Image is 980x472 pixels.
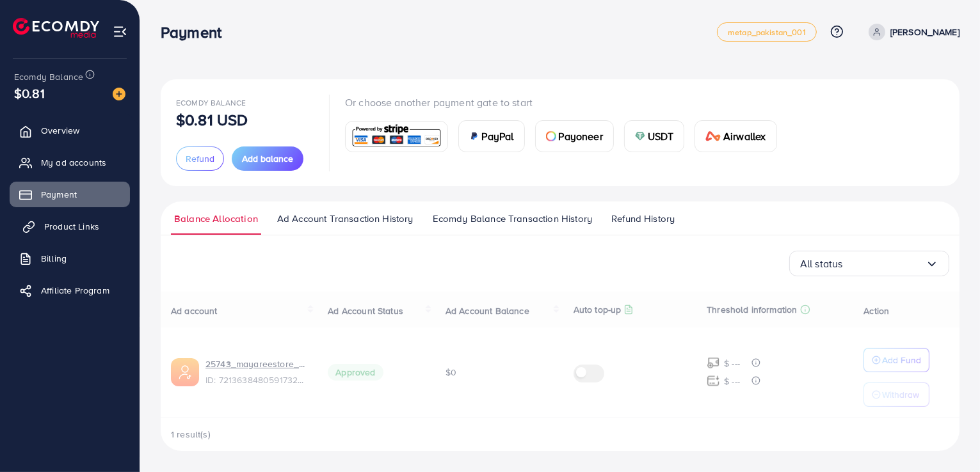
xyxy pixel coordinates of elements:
button: Refund [176,146,224,171]
a: cardPayoneer [535,120,614,152]
a: Billing [10,246,130,271]
span: Add balance [242,152,293,165]
img: card [349,123,444,150]
h3: Payment [161,23,232,42]
span: Airwallex [723,129,766,144]
img: card [705,131,721,141]
span: Balance Allocation [174,212,258,226]
img: image [113,88,125,100]
img: logo [13,18,99,38]
span: metap_pakistan_001 [728,28,806,36]
span: $0.81 [14,84,45,102]
span: Refund History [611,212,675,226]
p: Or choose another payment gate to start [345,95,787,110]
input: Search for option [843,254,926,274]
a: Overview [10,118,130,143]
img: menu [113,24,127,39]
span: My ad accounts [41,156,106,169]
a: Product Links [10,214,130,239]
span: USDT [648,129,674,144]
span: Billing [41,252,67,265]
p: [PERSON_NAME] [890,24,960,40]
div: Search for option [789,251,949,276]
a: My ad accounts [10,150,130,175]
a: card [345,121,448,152]
button: Add balance [232,146,303,171]
iframe: Chat [926,414,970,462]
a: cardUSDT [624,120,685,152]
a: cardAirwallex [695,120,776,152]
a: metap_pakistan_001 [717,22,817,42]
img: card [546,131,556,141]
a: cardPayPal [458,120,525,152]
span: PayPal [482,129,514,144]
a: Payment [10,182,130,207]
span: All status [800,254,843,274]
img: card [469,131,479,141]
a: Affiliate Program [10,278,130,303]
a: [PERSON_NAME] [864,24,960,40]
span: Payoneer [559,129,603,144]
span: Refund [186,152,214,165]
span: Affiliate Program [41,284,109,297]
span: Ecomdy Balance [176,97,246,108]
span: Ad Account Transaction History [277,212,414,226]
span: Ecomdy Balance [14,70,83,83]
span: Overview [41,124,79,137]
img: card [635,131,645,141]
span: Ecomdy Balance Transaction History [433,212,592,226]
span: Payment [41,188,77,201]
p: $0.81 USD [176,112,248,127]
span: Product Links [44,220,99,233]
